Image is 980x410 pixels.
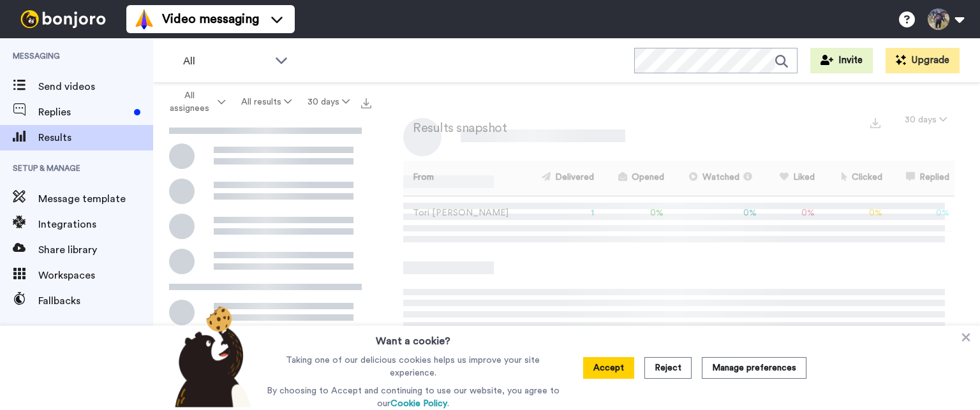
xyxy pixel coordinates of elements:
th: Watched [669,161,762,196]
span: Workspaces [38,268,153,283]
button: Upgrade [886,48,960,73]
span: Integrations [38,217,153,232]
button: Accept [583,357,634,379]
span: Fallbacks [38,293,153,309]
span: Message template [38,191,153,207]
th: Clicked [820,161,887,196]
button: 30 days [299,91,357,113]
span: Send videos [38,79,153,94]
h3: Want a cookie? [376,326,450,349]
button: All assignees [156,84,234,120]
p: Taking one of our delicious cookies helps us improve your site experience. [264,354,563,379]
th: Delivered [523,161,599,196]
img: export.svg [870,118,880,128]
button: 30 days [897,108,954,131]
td: 0 % [820,196,887,231]
img: export.svg [361,98,371,108]
h2: Results snapshot [403,121,507,135]
button: All results [234,91,300,113]
td: 0 % [669,196,762,231]
td: 1 [523,196,599,231]
span: All assignees [163,89,215,115]
img: bear-with-cookie.png [163,305,258,407]
span: Results [38,130,153,145]
th: Opened [599,161,669,196]
img: vm-color.svg [134,9,154,29]
th: From [403,161,523,196]
p: By choosing to Accept and continuing to use our website, you agree to our . [264,384,563,410]
th: Replied [887,161,954,196]
button: Export a summary of each team member’s results that match this filter now. [866,113,884,131]
td: 0 % [887,196,954,231]
td: Tori [PERSON_NAME] [403,196,523,231]
button: Invite [810,48,873,73]
span: All [183,54,269,69]
span: Replies [38,105,129,120]
span: Video messaging [162,10,259,28]
img: bj-logo-header-white.svg [15,10,111,28]
a: Cookie Policy [390,399,447,408]
th: Liked [762,161,820,196]
button: Reject [644,357,692,379]
button: Export all results that match these filters now. [357,92,375,112]
td: 0 % [599,196,669,231]
td: 0 % [762,196,820,231]
span: Share library [38,242,153,258]
button: Manage preferences [702,357,806,379]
